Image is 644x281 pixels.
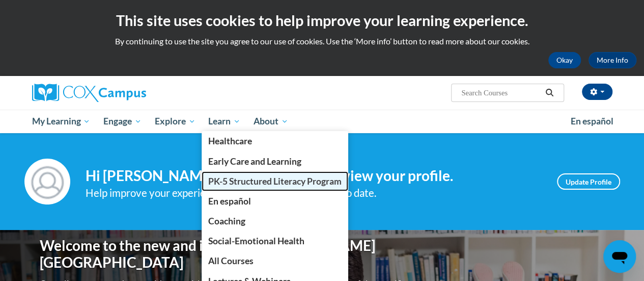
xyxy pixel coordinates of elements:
h2: This site uses cookies to help improve your learning experience. [8,10,636,31]
a: More Info [589,52,636,68]
span: Explore [155,115,195,127]
a: Engage [97,110,148,133]
span: Early Care and Learning [208,156,301,167]
span: My Learning [32,115,90,127]
a: PK-5 Structured Literacy Program [202,171,348,191]
span: Social-Emotional Health [208,236,304,246]
button: Search [542,87,557,99]
a: My Learning [25,110,97,133]
a: Learn [202,110,247,133]
div: Main menu [24,110,620,133]
span: All Courses [208,256,254,266]
a: Coaching [202,211,348,231]
span: En español [208,196,251,207]
button: Account Settings [582,84,612,100]
a: Cox Campus [32,84,215,102]
a: Update Profile [557,173,620,190]
a: Early Care and Learning [202,151,348,171]
span: En español [571,116,613,126]
a: En español [202,191,348,211]
a: En español [564,111,620,132]
h4: Hi [PERSON_NAME]! Take a minute to review your profile. [86,167,542,185]
a: Explore [148,110,202,133]
img: Profile Image [24,159,70,205]
h1: Welcome to the new and improved [PERSON_NAME][GEOGRAPHIC_DATA] [40,237,409,271]
iframe: Button to launch messaging window [603,240,636,273]
span: Learn [208,115,240,127]
button: Okay [548,52,581,68]
a: Social-Emotional Health [202,231,348,251]
input: Search Courses [460,87,542,99]
span: Coaching [208,216,245,226]
div: Help improve your experience by keeping your profile up to date. [86,185,542,201]
a: Healthcare [202,131,348,151]
span: Healthcare [208,136,252,146]
img: Cox Campus [32,84,146,102]
a: About [247,110,295,133]
span: PK-5 Structured Literacy Program [208,176,342,187]
span: Engage [103,115,142,127]
span: About [254,115,288,127]
a: All Courses [202,251,348,271]
p: By continuing to use the site you agree to our use of cookies. Use the ‘More info’ button to read... [8,36,636,47]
